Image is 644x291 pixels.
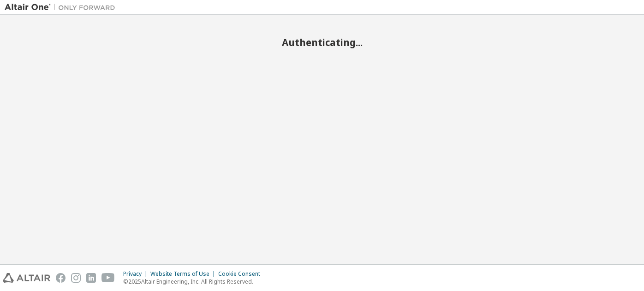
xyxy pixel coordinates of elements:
[56,273,66,283] img: facebook.svg
[86,273,96,283] img: linkedin.svg
[3,273,50,283] img: altair_logo.svg
[123,270,150,278] div: Privacy
[150,270,218,278] div: Website Terms of Use
[123,278,266,285] p: © 2025 Altair Engineering, Inc. All Rights Reserved.
[218,270,266,278] div: Cookie Consent
[71,273,81,283] img: instagram.svg
[5,3,120,12] img: Altair One
[5,36,639,48] h2: Authenticating...
[101,273,115,283] img: youtube.svg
